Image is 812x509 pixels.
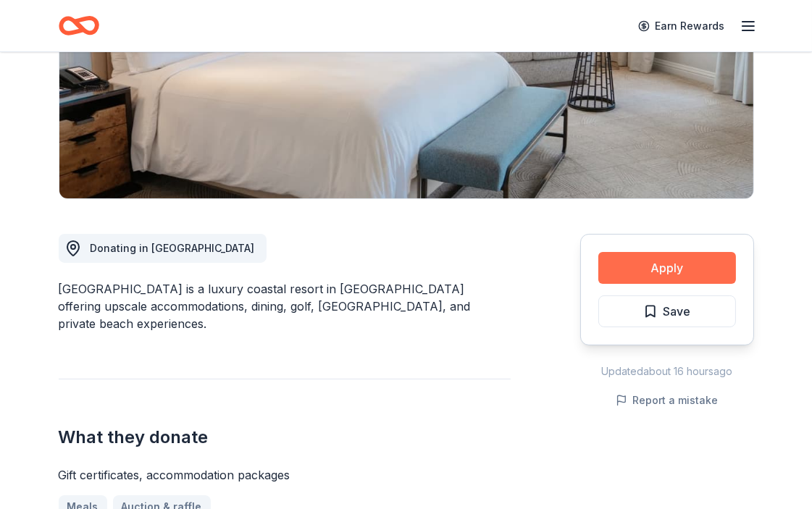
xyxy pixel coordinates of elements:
[616,392,719,409] button: Report a mistake
[59,426,511,449] h2: What they donate
[629,13,734,39] a: Earn Rewards
[664,302,691,321] span: Save
[91,242,255,254] span: Donating in [GEOGRAPHIC_DATA]
[580,363,754,380] div: Updated about 16 hours ago
[59,9,99,43] a: Home
[59,280,511,332] div: [GEOGRAPHIC_DATA] is a luxury coastal resort in [GEOGRAPHIC_DATA] offering upscale accommodations...
[59,466,511,484] div: Gift certificates, accommodation packages
[598,252,736,284] button: Apply
[598,295,736,327] button: Save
